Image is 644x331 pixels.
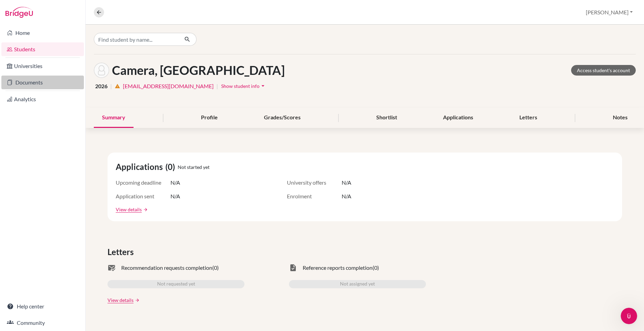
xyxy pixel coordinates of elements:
[368,108,405,128] div: Shortlist
[142,207,148,212] a: arrow_forward
[134,298,140,303] a: arrow_forward
[287,178,342,187] span: University offers
[571,65,636,76] a: Access student's account
[511,108,545,128] div: Letters
[1,92,84,106] a: Analytics
[165,161,178,173] span: (0)
[108,264,116,272] span: mark_email_read
[178,163,210,171] span: Not started yet
[116,161,165,173] span: Applications
[121,264,212,272] span: Recommendation requests completion
[1,76,84,89] a: Documents
[108,296,134,304] a: View details
[605,108,636,128] div: Notes
[583,6,636,19] button: [PERSON_NAME]
[95,82,108,90] span: 2026
[342,192,351,200] span: N/A
[216,82,218,90] span: |
[342,178,351,187] span: N/A
[435,108,481,128] div: Applications
[1,300,84,313] a: Help center
[621,308,637,324] iframe: Intercom live chat
[94,108,134,128] div: Summary
[94,33,179,46] input: Find student by name...
[116,192,171,200] span: Application sent
[1,42,84,56] a: Students
[112,63,285,78] h1: Camera, [GEOGRAPHIC_DATA]
[193,108,226,128] div: Profile
[115,83,120,89] i: warning
[287,192,342,200] span: Enrolment
[260,82,266,89] i: arrow_drop_down
[256,108,309,128] div: Grades/Scores
[340,280,375,288] span: Not assigned yet
[116,206,142,213] a: View details
[116,178,171,187] span: Upcoming deadline
[5,7,33,18] img: Bridge-U
[221,83,260,89] span: Show student info
[1,26,84,40] a: Home
[108,246,136,258] span: Letters
[171,192,180,200] span: N/A
[171,178,180,187] span: N/A
[372,264,379,272] span: (0)
[123,82,214,90] a: [EMAIL_ADDRESS][DOMAIN_NAME]
[212,264,219,272] span: (0)
[1,59,84,73] a: Universities
[110,82,112,90] span: |
[289,264,297,272] span: task
[221,81,267,91] button: Show student infoarrow_drop_down
[1,316,84,330] a: Community
[303,264,372,272] span: Reference reports completion
[157,280,195,288] span: Not requested yet
[94,63,109,78] img: Brooklyn Camera's avatar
